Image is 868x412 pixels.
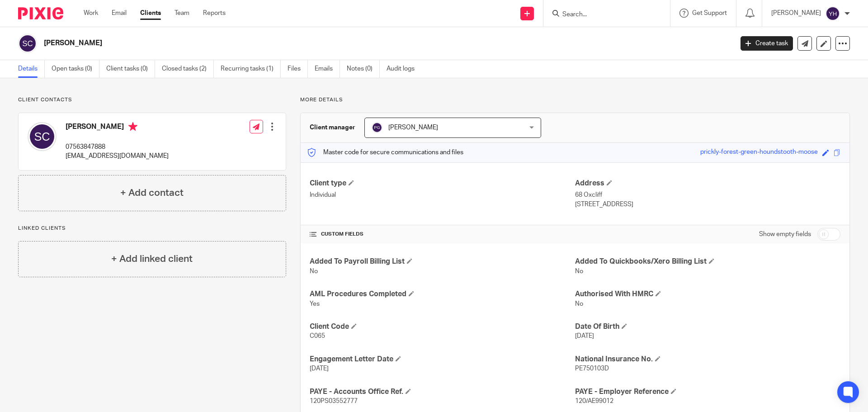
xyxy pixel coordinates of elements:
[310,301,320,307] span: Yes
[387,60,421,78] a: Audit logs
[18,96,286,104] p: Client contacts
[112,9,127,18] a: Email
[372,122,382,133] img: svg%3E
[84,9,98,18] a: Work
[575,257,840,266] h4: Added To Quickbooks/Xero Billing List
[575,190,840,199] p: 68 Oxcliff
[310,289,575,299] h4: AML Procedures Completed
[575,301,583,307] span: No
[120,186,184,200] h4: + Add contact
[140,9,161,18] a: Clients
[310,268,318,275] span: No
[66,152,169,161] p: [EMAIL_ADDRESS][DOMAIN_NAME]
[28,122,57,151] img: svg%3E
[347,60,380,78] a: Notes (0)
[175,9,189,18] a: Team
[310,333,325,339] span: C065
[310,179,575,188] h4: Client type
[315,60,340,78] a: Emails
[700,147,818,158] div: prickly-forest-green-houndstooth-moose
[288,60,308,78] a: Files
[111,252,193,266] h4: + Add linked client
[575,289,840,299] h4: Authorised With HMRC
[310,123,355,132] h3: Client manager
[203,9,226,18] a: Reports
[741,36,793,51] a: Create task
[692,10,727,16] span: Get Support
[106,60,155,78] a: Client tasks (0)
[300,96,850,104] p: More details
[310,355,575,364] h4: Engagement Letter Date
[66,142,169,152] p: 07563847888
[18,60,45,78] a: Details
[162,60,214,78] a: Closed tasks (2)
[310,257,575,266] h4: Added To Payroll Billing List
[575,268,583,275] span: No
[307,148,463,157] p: Master code for secure communications and files
[52,60,99,78] a: Open tasks (0)
[575,333,594,339] span: [DATE]
[561,11,643,19] input: Search
[18,7,63,19] img: Pixie
[310,322,575,331] h4: Client Code
[18,225,286,232] p: Linked clients
[44,38,590,48] h2: [PERSON_NAME]
[575,355,840,364] h4: National Insurance No.
[575,365,609,372] span: PE750103D
[575,179,840,188] h4: Address
[66,122,169,133] h4: [PERSON_NAME]
[575,200,840,209] p: [STREET_ADDRESS]
[575,387,840,397] h4: PAYE - Employer Reference
[310,231,575,238] h4: CUSTOM FIELDS
[310,190,575,199] p: Individual
[575,322,840,331] h4: Date Of Birth
[759,230,811,239] label: Show empty fields
[388,124,438,131] span: [PERSON_NAME]
[771,9,821,18] p: [PERSON_NAME]
[310,387,575,397] h4: PAYE - Accounts Office Ref.
[575,398,613,404] span: 120/AE99012
[18,34,37,53] img: svg%3E
[128,122,137,131] i: Primary
[310,365,329,372] span: [DATE]
[826,6,840,21] img: svg%3E
[221,60,281,78] a: Recurring tasks (1)
[310,398,358,404] span: 120PS03552777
